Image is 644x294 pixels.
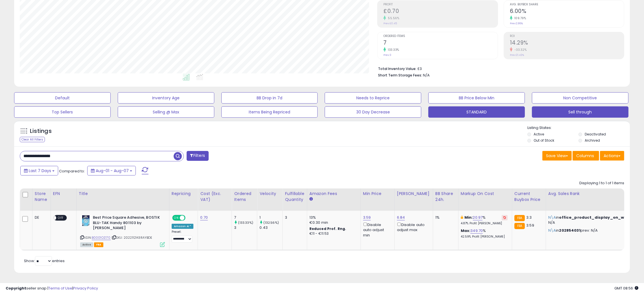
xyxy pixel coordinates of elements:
[534,138,554,143] label: Out of Stock
[172,224,194,229] div: Amazon AI *
[514,223,525,229] small: FBA
[87,166,136,175] button: Aug-01 - Aug-07
[363,215,371,220] a: 3.59
[510,8,624,16] h2: 6.00%
[473,215,483,220] a: 20.97
[534,132,544,137] label: Active
[600,151,624,161] button: Actions
[6,286,98,291] div: seller snap | |
[383,3,497,6] span: Profit
[510,40,624,47] h2: 14.29%
[35,191,48,203] div: Store Name
[24,258,65,264] span: Show: entries
[112,235,152,240] span: | SKU: 2022112143RAYBDE
[548,228,556,233] span: N\A
[532,92,628,104] button: Non Competitive
[428,92,525,104] button: BB Price Below Min
[80,215,91,226] img: 41J7+kYYg+L._SL40_.jpg
[386,48,399,52] small: 133.33%
[118,92,214,104] button: Inventory Age
[234,191,255,203] div: Ordered Items
[383,35,497,38] span: Ordered Items
[20,166,58,175] button: Last 7 Days
[526,215,532,220] span: 3.3
[527,125,630,131] p: Listing States:
[93,215,161,232] b: Best Price Square Adhesive, BOSTIK BLU-TAK Handy 801103 by [PERSON_NAME]
[579,181,624,186] div: Displaying 1 to 1 of 1 items
[20,137,45,142] div: Clear All Filters
[48,286,72,291] a: Terms of Use
[461,191,510,197] div: Markup on Cost
[14,92,111,104] button: Default
[234,225,257,230] div: 3
[53,191,74,197] div: EFN
[172,191,196,197] div: Repricing
[309,197,313,202] small: Amazon Fees.
[383,40,497,47] h2: 7
[461,228,471,233] b: Max:
[73,286,98,291] a: Privacy Policy
[428,106,525,118] button: STANDARD
[514,215,525,221] small: FBA
[383,8,497,16] h2: £0.70
[200,191,229,203] div: Cost (Exc. VAT)
[221,106,318,118] button: Items Being Repriced
[461,235,508,239] p: 42.59% Profit [PERSON_NAME]
[325,106,421,118] button: 30 Day Decrease
[309,215,356,220] div: 13%
[526,223,534,228] span: 3.59
[187,151,209,161] button: Filters
[363,221,390,238] div: Disable auto adjust min
[559,228,580,233] span: 202854031
[6,286,26,291] strong: Copyright
[14,106,111,118] button: Top Sellers
[510,3,624,6] span: Avg. Buybox Share
[285,215,302,220] div: 3
[259,191,280,197] div: Velocity
[383,22,397,25] small: Prev: £0.45
[576,153,594,159] span: Columns
[378,66,416,71] b: Total Inventory Value:
[173,216,180,220] span: ON
[397,191,431,197] div: [PERSON_NAME]
[423,73,430,78] span: N/A
[573,151,599,161] button: Columns
[200,215,208,220] a: 0.70
[378,65,620,72] li: £3
[185,216,194,220] span: OFF
[172,230,194,243] div: Preset:
[92,235,111,240] a: B0001OZI70
[510,22,523,25] small: Prev: 2.86%
[29,168,51,174] span: Last 7 Days
[96,168,129,174] span: Aug-01 - Aug-07
[548,215,556,220] span: N\A
[514,191,543,203] div: Current Buybox Price
[378,73,422,78] b: Short Term Storage Fees:
[585,132,606,137] label: Deactivated
[118,106,214,118] button: Selling @ Max
[238,220,253,225] small: (133.33%)
[56,216,65,220] span: OFF
[532,106,628,118] button: Sell through
[80,215,165,246] div: ASIN:
[285,191,304,203] div: Fulfillable Quantity
[309,191,358,197] div: Amazon Fees
[80,242,93,247] span: All listings currently available for purchase on Amazon
[309,226,346,231] b: Reduced Prof. Rng.
[59,168,85,174] span: Compared to:
[512,48,527,52] small: -33.32%
[470,228,483,234] a: 349.70
[559,215,638,220] span: office_product_display_on_website
[259,215,282,220] div: 1
[510,35,624,38] span: ROI
[383,53,391,57] small: Prev: 3
[458,188,512,211] th: The percentage added to the cost of goods (COGS) that forms the calculator for Min & Max prices.
[234,215,257,220] div: 7
[397,221,429,232] div: Disable auto adjust max
[30,127,52,135] h5: Listings
[512,16,526,20] small: 109.79%
[221,92,318,104] button: BB Drop in 7d
[259,225,282,230] div: 0.43
[461,221,508,225] p: 4.87% Profit [PERSON_NAME]
[94,242,104,247] span: FBA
